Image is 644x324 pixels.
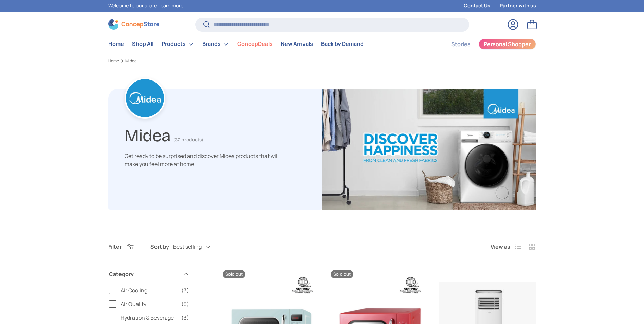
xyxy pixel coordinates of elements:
a: New Arrivals [281,37,313,51]
img: Midea [322,89,536,210]
summary: Products [158,37,198,51]
h1: Midea [125,123,171,146]
span: (3) [181,313,189,322]
span: Sold out [223,270,245,278]
span: (3) [181,300,189,308]
span: Get ready to be surprised and discover Midea products that will make you feel more at home. [125,152,279,168]
span: Sold out [331,270,353,278]
span: Air Quality [121,300,177,308]
nav: Primary [108,37,364,51]
a: Midea [125,59,137,63]
a: Partner with us [500,2,536,10]
a: Brands [202,37,229,51]
span: (37 products) [173,137,203,143]
a: Personal Shopper [479,39,536,50]
span: Personal Shopper [484,41,531,47]
a: ConcepDeals [237,37,273,51]
button: Best selling [173,241,224,253]
a: Products [162,37,194,51]
a: Learn more [158,2,183,9]
nav: Secondary [435,37,536,51]
a: Home [108,59,119,63]
summary: Category [109,262,189,286]
label: Sort by [150,242,173,251]
p: Welcome to our store. [108,2,183,10]
span: View as [491,242,510,251]
a: Back by Demand [321,37,364,51]
span: Hydration & Beverage [121,313,177,322]
a: Home [108,37,124,51]
span: Air Cooling [121,286,177,294]
span: Filter [108,243,122,250]
img: ConcepStore [108,19,159,30]
span: (3) [181,286,189,294]
span: Category [109,270,178,278]
summary: Brands [198,37,233,51]
a: Stories [451,38,471,51]
nav: Breadcrumbs [108,58,536,64]
span: Best selling [173,244,202,250]
a: Contact Us [464,2,500,10]
a: Shop All [132,37,153,51]
button: Filter [108,243,134,250]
